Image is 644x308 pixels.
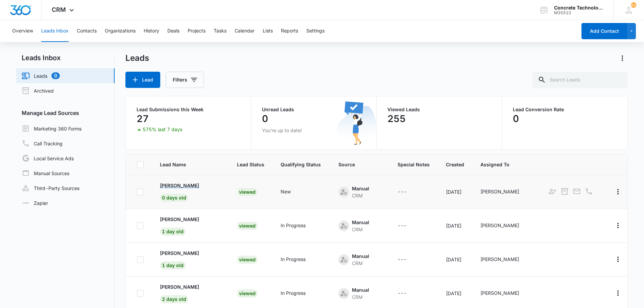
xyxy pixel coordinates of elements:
[398,222,407,230] div: ---
[160,216,221,234] a: [PERSON_NAME]1 day old
[262,127,365,134] p: You’re up to date!
[160,216,199,223] p: [PERSON_NAME]
[237,256,258,264] div: Viewed
[237,222,258,230] div: Viewed
[160,283,221,302] a: [PERSON_NAME]2 days old
[22,169,69,177] a: Manual Sources
[352,253,369,260] div: Manual
[398,161,430,168] span: Special Notes
[338,161,381,168] span: Source
[22,87,54,95] a: Archived
[281,289,306,297] div: In Progress
[77,20,97,42] button: Contacts
[22,154,74,162] a: Local Service Ads
[613,254,623,265] button: Actions
[160,228,186,236] span: 1 day old
[446,161,464,168] span: Created
[105,20,136,42] button: Organizations
[548,187,557,196] button: Add as Contact
[281,222,306,229] div: In Progress
[160,161,221,168] span: Lead Name
[446,256,464,263] div: [DATE]
[52,6,66,13] span: CRM
[480,161,531,168] span: Assigned To
[572,191,581,196] a: Email
[281,289,318,298] div: - - Select to Edit Field
[281,20,298,42] button: Reports
[237,223,258,229] a: Viewed
[338,286,381,301] div: - - Select to Edit Field
[398,222,419,230] div: - - Select to Edit Field
[613,288,623,299] button: Actions
[554,5,603,10] div: account name
[338,185,381,199] div: - - Select to Edit Field
[446,188,464,195] div: [DATE]
[235,20,255,42] button: Calendar
[352,226,369,233] div: CRM
[398,188,419,196] div: - - Select to Edit Field
[281,188,303,196] div: - - Select to Edit Field
[338,219,381,233] div: - - Select to Edit Field
[613,186,623,197] button: Actions
[22,72,60,80] a: Leads0
[16,53,115,63] h2: Leads Inbox
[237,188,258,196] div: Viewed
[22,124,81,133] a: Marketing 360 Forms
[352,293,369,301] div: CRM
[237,161,264,168] span: Lead Status
[480,289,531,298] div: - - Select to Edit Field
[572,187,581,196] button: Email
[281,188,291,195] div: New
[144,20,159,42] button: History
[22,184,79,192] a: Third-Party Sources
[160,182,199,189] p: [PERSON_NAME]
[480,256,519,263] div: [PERSON_NAME]
[125,53,149,63] h1: Leads
[237,257,258,262] a: Viewed
[513,113,519,124] p: 0
[41,20,69,42] button: Leads Inbox
[167,20,180,42] button: Deals
[281,256,318,264] div: - - Select to Edit Field
[480,256,531,264] div: - - Select to Edit Field
[480,222,519,229] div: [PERSON_NAME]
[387,113,406,124] p: 255
[581,23,627,39] button: Add Contact
[554,10,603,15] div: account id
[214,20,226,42] button: Tasks
[160,295,188,303] span: 2 days old
[398,256,419,264] div: - - Select to Edit Field
[22,199,48,207] a: Zapier
[398,188,407,196] div: ---
[160,283,199,290] p: [PERSON_NAME]
[352,286,369,293] div: Manual
[137,113,149,124] p: 27
[160,261,186,269] span: 1 day old
[16,109,115,117] h3: Manage Lead Sources
[338,253,381,267] div: - - Select to Edit Field
[387,107,491,112] p: Viewed Leads
[352,260,369,267] div: CRM
[584,187,594,196] button: Call
[160,250,221,268] a: [PERSON_NAME]1 day old
[281,222,318,230] div: - - Select to Edit Field
[166,72,204,88] button: Filters
[352,185,369,192] div: Manual
[306,20,325,42] button: Settings
[160,250,199,257] p: [PERSON_NAME]
[160,194,188,202] span: 0 days old
[160,182,221,200] a: [PERSON_NAME]0 days old
[398,256,407,264] div: ---
[125,72,160,88] button: Lead
[262,107,365,112] p: Unread Leads
[560,187,569,196] button: Archive
[480,188,519,195] div: [PERSON_NAME]
[237,289,258,298] div: Viewed
[617,53,628,64] button: Actions
[237,189,258,195] a: Viewed
[237,290,258,296] a: Viewed
[631,2,636,8] span: 81
[398,289,407,298] div: ---
[281,256,306,263] div: In Progress
[143,127,182,132] p: 575% last 7 days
